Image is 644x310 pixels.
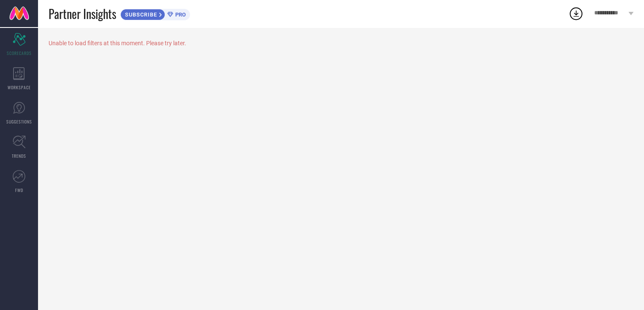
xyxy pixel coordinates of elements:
div: Unable to load filters at this moment. Please try later. [49,40,633,47]
span: WORKSPACE [8,84,31,91]
span: SUBSCRIBE [121,11,159,18]
span: TRENDS [12,153,26,159]
span: SCORECARDS [7,50,32,56]
span: FWD [15,187,23,193]
span: PRO [173,11,186,18]
span: Partner Insights [49,5,116,22]
div: Open download list [568,6,584,21]
span: SUGGESTIONS [6,118,32,125]
a: SUBSCRIBEPRO [120,7,190,20]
